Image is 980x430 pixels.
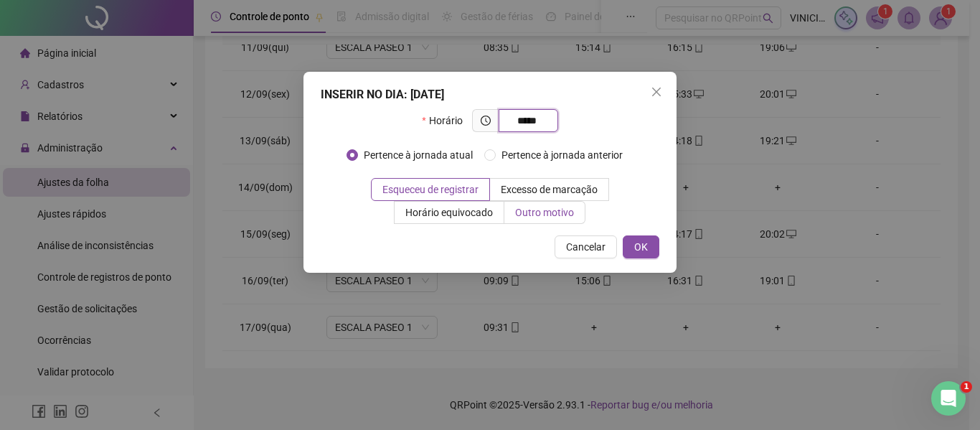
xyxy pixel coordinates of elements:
[358,147,479,163] span: Pertence à jornada atual
[651,86,662,98] span: close
[515,207,574,218] span: Outro motivo
[566,239,606,255] span: Cancelar
[405,207,493,218] span: Horário equivocado
[623,235,659,258] button: OK
[634,239,648,255] span: OK
[481,116,491,126] span: clock-circle
[645,80,668,103] button: Close
[555,235,617,258] button: Cancelar
[422,109,471,132] label: Horário
[501,184,598,195] span: Excesso de marcação
[382,184,479,195] span: Esqueceu de registrar
[961,381,972,393] span: 1
[321,86,659,103] div: INSERIR NO DIA : [DATE]
[931,381,966,416] iframe: Intercom live chat
[496,147,628,163] span: Pertence à jornada anterior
